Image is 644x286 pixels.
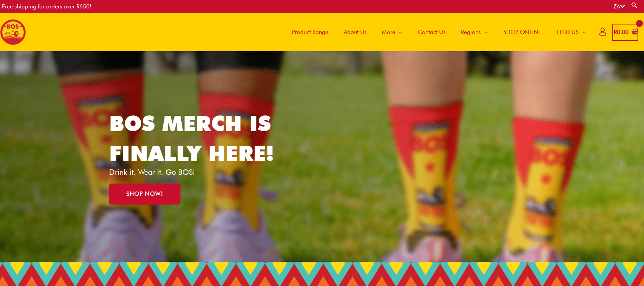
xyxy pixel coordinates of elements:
a: SHOP ONLINE [496,13,549,51]
span: Product Range [292,21,328,44]
a: Product Range [284,13,336,51]
span: SHOP ONLINE [503,21,541,44]
span: Regions [461,21,481,44]
span: Contact Us [418,21,446,44]
a: ZA [613,3,625,10]
a: More [374,13,410,51]
span: R [614,29,617,36]
a: About Us [336,13,374,51]
span: About Us [344,21,367,44]
a: Contact Us [410,13,453,51]
span: SHOP NOW! [126,191,163,197]
a: BOS MERCH IS FINALLY HERE! [109,110,274,166]
a: Regions [453,13,496,51]
span: FIND US [557,21,579,44]
a: SHOP NOW! [109,184,180,205]
nav: Site Navigation [279,13,594,51]
span: More [382,21,395,44]
bdi: 0.00 [614,29,629,36]
a: Search button [631,2,638,9]
p: Drink it. Wear it. Go BOS! [109,168,285,176]
a: View Shopping Cart, empty [612,24,638,41]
